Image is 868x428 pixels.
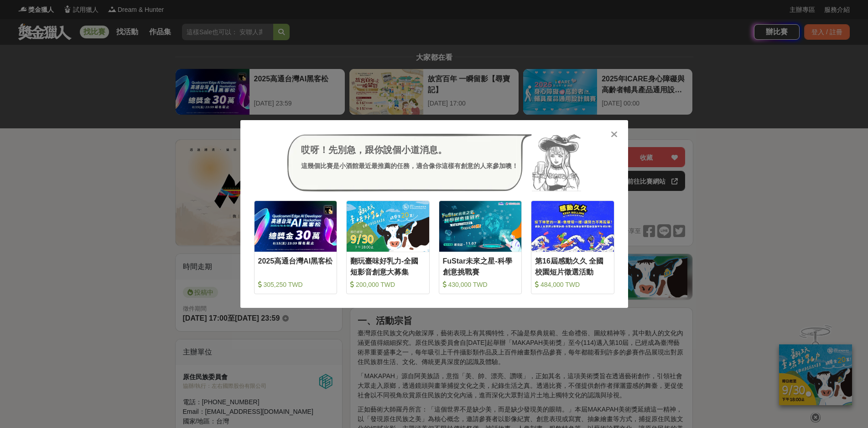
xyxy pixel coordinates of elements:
[301,161,518,171] div: 這幾個比賽是小酒館最近最推薦的任務，適合像你這樣有創意的人來參加噢！
[439,201,522,294] a: Cover ImageFuStar未來之星-科學創意挑戰賽 430,000 TWD
[531,201,614,294] a: Cover Image第16屆感動久久 全國校園短片徵選活動 484,000 TWD
[439,201,522,252] img: Cover Image
[443,280,518,289] div: 430,000 TWD
[535,256,610,276] div: 第16屆感動久久 全國校園短片徵選活動
[255,201,337,252] img: Cover Image
[531,201,614,252] img: Cover Image
[301,143,518,157] div: 哎呀！先別急，跟你說個小道消息。
[350,256,426,276] div: 翻玩臺味好乳力-全國短影音創意大募集
[443,256,518,276] div: FuStar未來之星-科學創意挑戰賽
[535,280,610,289] div: 484,000 TWD
[258,280,333,289] div: 305,250 TWD
[350,280,426,289] div: 200,000 TWD
[347,201,429,252] img: Cover Image
[258,256,333,276] div: 2025高通台灣AI黑客松
[254,201,338,294] a: Cover Image2025高通台灣AI黑客松 305,250 TWD
[532,134,581,191] img: Avatar
[346,201,430,294] a: Cover Image翻玩臺味好乳力-全國短影音創意大募集 200,000 TWD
